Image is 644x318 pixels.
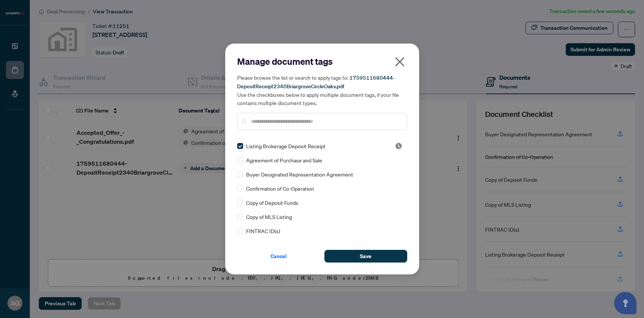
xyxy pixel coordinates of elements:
[246,184,314,193] span: Confirmation of Co-Operation
[246,213,292,221] span: Copy of MLS Listing
[395,142,402,150] img: status
[246,227,280,235] span: FINTRAC ID(s)
[237,250,320,263] button: Cancel
[360,250,371,262] span: Save
[394,56,406,68] span: close
[246,170,353,178] span: Buyer Designated Representation Agreement
[246,142,326,150] span: Listing Brokerage Deposit Receipt
[614,292,637,314] button: Open asap
[270,250,287,262] span: Cancel
[237,73,407,107] h5: Please browse the list or search to apply tags to: Use the checkboxes below to apply multiple doc...
[246,198,298,207] span: Copy of Deposit Funds
[324,250,407,263] button: Save
[395,142,402,150] span: Pending Review
[246,156,322,164] span: Agreement of Purchase and Sale
[237,55,407,67] h2: Manage document tags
